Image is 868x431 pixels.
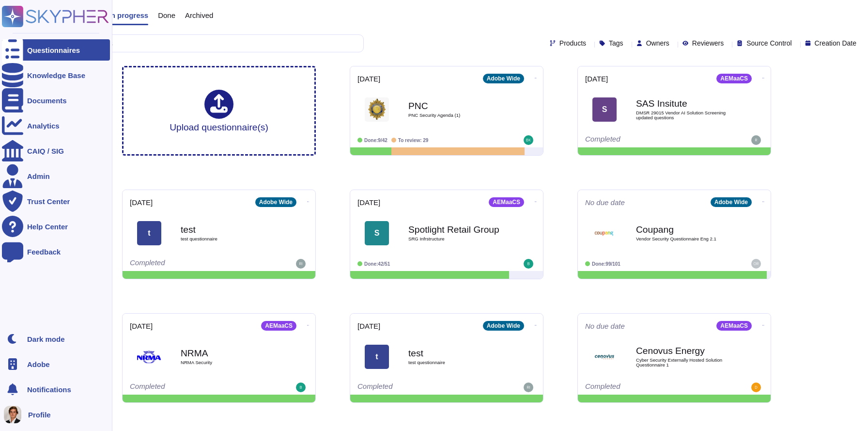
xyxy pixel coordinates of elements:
[27,97,67,104] div: Documents
[559,40,586,47] span: Products
[364,261,390,267] span: Done: 42/51
[170,90,268,132] div: Upload questionnaire(s)
[489,197,524,207] div: AEMaaCS
[357,199,380,206] span: [DATE]
[2,39,110,61] a: Questionnaires
[181,237,278,241] span: test questionnaire
[636,99,733,108] b: SAS Insitute
[408,360,505,365] span: test questionnaire
[108,12,148,19] span: In progress
[2,140,110,161] a: CAIQ / SIG
[585,135,704,145] div: Completed
[38,35,363,52] input: Search by keywords
[357,75,380,82] span: [DATE]
[365,221,389,245] div: S
[130,259,248,269] div: Completed
[746,40,791,47] span: Source Control
[27,361,50,368] span: Adobe
[2,216,110,237] a: Help Center
[296,259,306,269] img: user
[2,90,110,111] a: Documents
[357,322,380,330] span: [DATE]
[2,64,110,86] a: Knowledge Base
[524,135,533,145] img: user
[27,122,60,129] div: Analytics
[636,346,733,355] b: Cenovus Energy
[408,349,505,358] b: test
[408,113,505,118] span: PNC Security Agenda (1)
[261,321,296,331] div: AEMaaCS
[636,225,733,234] b: Coupang
[130,322,153,330] span: [DATE]
[365,345,389,369] div: t
[711,197,752,207] div: Adobe Wide
[408,101,505,111] b: PNC
[130,199,153,206] span: [DATE]
[27,147,64,155] div: CAIQ / SIG
[137,345,161,369] img: Logo
[408,237,505,241] span: SRG Infrstructure
[592,345,617,369] img: Logo
[408,225,505,234] b: Spotlight Retail Group
[483,74,524,83] div: Adobe Wide
[27,248,61,255] div: Feedback
[357,383,476,392] div: Completed
[592,221,617,245] img: Logo
[137,221,161,245] div: t
[751,135,761,145] img: user
[27,72,85,79] div: Knowledge Base
[27,386,71,393] span: Notifications
[585,75,608,82] span: [DATE]
[28,411,51,418] span: Profile
[398,138,429,143] span: To review: 29
[2,191,110,212] a: Trust Center
[524,383,533,392] img: user
[2,404,28,425] button: user
[585,383,704,392] div: Completed
[185,12,213,19] span: Archived
[716,321,752,331] div: AEMaaCS
[716,74,752,83] div: AEMaaCS
[592,97,617,122] div: S
[483,321,524,331] div: Adobe Wide
[364,138,387,143] span: Done: 9/42
[27,335,65,343] div: Dark mode
[636,237,733,241] span: Vendor Security Questionnaire Eng 2.1
[365,97,389,122] img: Logo
[27,47,80,54] div: Questionnaires
[255,197,296,207] div: Adobe Wide
[27,223,68,230] div: Help Center
[524,259,533,269] img: user
[130,383,248,392] div: Completed
[27,198,70,205] div: Trust Center
[815,40,856,47] span: Creation Date
[2,165,110,187] a: Admin
[4,406,21,423] img: user
[2,241,110,262] a: Feedback
[751,383,761,392] img: user
[158,12,175,19] span: Done
[609,40,623,47] span: Tags
[27,173,50,180] div: Admin
[181,360,278,365] span: NRMA Security
[296,383,306,392] img: user
[751,259,761,269] img: user
[636,358,733,367] span: Cyber Security Externally Hosted Solution Questionnaire 1
[585,322,625,330] span: No due date
[181,349,278,358] b: NRMA
[636,111,733,120] span: DMSR 29015 Vendor AI Solution Screening updated questions
[2,115,110,136] a: Analytics
[585,199,625,206] span: No due date
[592,261,620,267] span: Done: 99/101
[181,225,278,234] b: test
[692,40,724,47] span: Reviewers
[646,40,669,47] span: Owners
